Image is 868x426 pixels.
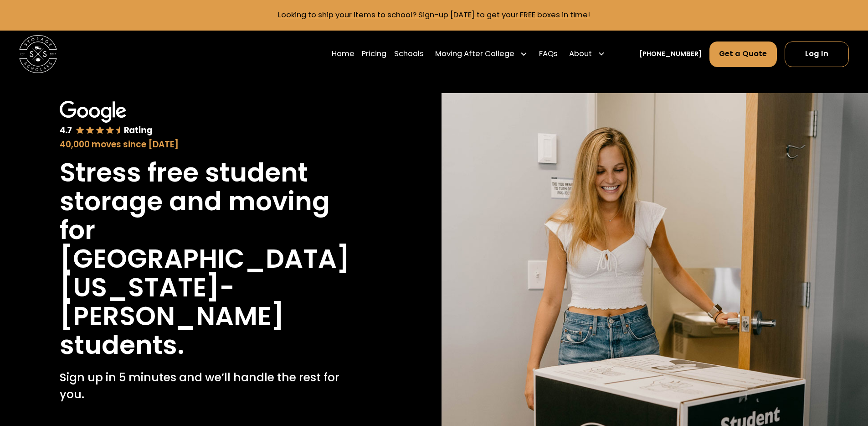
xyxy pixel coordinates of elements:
[435,48,514,60] div: Moving After College
[709,42,777,67] a: Get a Quote
[569,48,592,60] div: About
[565,41,609,67] div: About
[60,101,153,136] img: Google 4.7 star rating
[639,49,702,59] a: [PHONE_NUMBER]
[60,158,367,244] h1: Stress free student storage and moving for
[539,41,558,67] a: FAQs
[60,331,185,359] h1: students.
[431,41,532,67] div: Moving After College
[278,10,590,20] a: Looking to ship your items to school? Sign-up [DATE] to get your FREE boxes in time!
[19,35,57,73] img: Storage Scholars main logo
[60,138,367,151] div: 40,000 moves since [DATE]
[332,41,354,67] a: Home
[60,244,367,331] h1: [GEOGRAPHIC_DATA][US_STATE]-[PERSON_NAME]
[785,42,849,67] a: Log In
[394,41,424,67] a: Schools
[362,41,386,67] a: Pricing
[60,369,367,403] p: Sign up in 5 minutes and we’ll handle the rest for you.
